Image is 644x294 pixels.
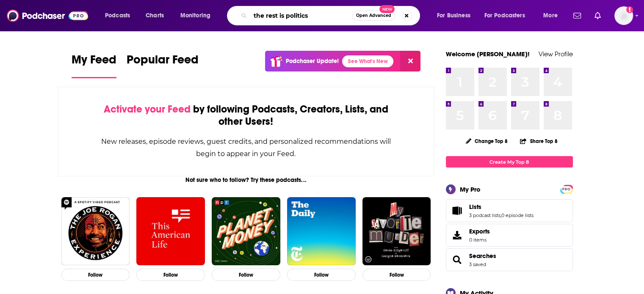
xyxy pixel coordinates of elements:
[362,197,431,266] img: My Favorite Murder with Karen Kilgariff and Georgia Hardstark
[437,10,470,22] span: For Business
[235,6,428,25] div: Search podcasts, credits, & more...
[212,197,280,266] img: Planet Money
[286,58,339,65] p: Podchaser Update!
[460,185,481,193] div: My Pro
[469,261,486,267] a: 3 saved
[626,6,633,13] svg: Add a profile image
[469,237,490,243] span: 0 items
[446,224,573,247] a: Exports
[99,9,141,22] button: open menu
[446,199,573,222] span: Lists
[431,9,481,22] button: open menu
[469,203,481,211] span: Lists
[469,203,533,211] a: Lists
[537,9,568,22] button: open menu
[7,8,88,24] img: Podchaser - Follow, Share and Rate Podcasts
[140,9,169,22] a: Charts
[101,103,392,128] div: by following Podcasts, Creators, Lists, and other Users!
[614,6,633,25] button: Show profile menu
[520,133,558,149] button: Share Top 8
[449,254,466,266] a: Searches
[136,197,205,266] img: This American Life
[446,50,530,58] a: Welcome [PERSON_NAME]!
[180,10,210,22] span: Monitoring
[500,212,501,218] span: ,
[72,52,116,72] span: My Feed
[469,252,496,260] a: Searches
[104,103,191,115] span: Activate your Feed
[136,269,205,281] button: Follow
[287,269,356,281] button: Follow
[461,136,513,146] button: Change Top 8
[543,10,558,22] span: More
[352,11,395,21] button: Open AdvancedNew
[570,8,584,23] a: Show notifications dropdown
[287,197,356,266] img: The Daily
[479,9,537,22] button: open menu
[362,269,431,281] button: Follow
[614,6,633,25] img: User Profile
[342,55,393,67] a: See What's New
[591,8,604,23] a: Show notifications dropdown
[356,14,391,18] span: Open Advanced
[539,50,573,58] a: View Profile
[446,156,573,168] a: Create My Top 8
[561,186,572,192] span: PRO
[561,186,572,192] a: PRO
[449,205,466,217] a: Lists
[127,52,199,72] span: Popular Feed
[469,212,500,218] a: 3 podcast lists
[212,269,280,281] button: Follow
[61,197,130,266] img: The Joe Rogan Experience
[101,135,392,160] div: New releases, episode reviews, guest credits, and personalized recommendations will begin to appe...
[58,176,434,184] div: Not sure who to follow? Try these podcasts...
[127,52,199,78] a: Popular Feed
[72,52,116,78] a: My Feed
[469,228,490,235] span: Exports
[146,10,164,22] span: Charts
[174,9,221,22] button: open menu
[501,212,533,218] a: 0 episode lists
[105,10,130,22] span: Podcasts
[614,6,633,25] span: Logged in as LaurenCarrane
[250,9,352,22] input: Search podcasts, credits, & more...
[484,10,525,22] span: For Podcasters
[449,229,466,241] span: Exports
[61,269,130,281] button: Follow
[379,5,395,13] span: New
[446,248,573,271] span: Searches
